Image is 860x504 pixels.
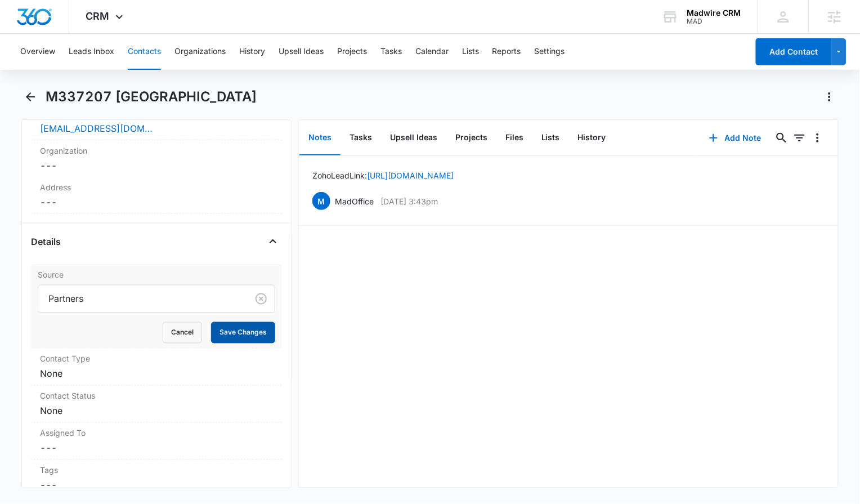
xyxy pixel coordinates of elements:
dd: None [40,367,273,381]
div: Email[EMAIL_ADDRESS][DOMAIN_NAME] [31,103,282,140]
dd: --- [40,479,273,492]
div: Assigned To--- [31,423,282,460]
label: Organization [40,145,273,157]
label: Address [40,181,273,193]
button: Upsell Ideas [279,34,324,70]
button: Overview [20,34,55,70]
button: Calendar [415,34,449,70]
button: Files [496,121,532,155]
button: History [569,121,615,155]
button: Tasks [341,121,381,155]
p: [DATE] 3:43pm [380,195,438,207]
button: Search... [773,129,791,147]
dd: None [40,404,273,418]
label: Assigned To [40,427,273,439]
button: Save Changes [211,322,275,344]
p: MadOffice [335,195,374,207]
dd: --- [40,195,273,209]
div: Tags--- [31,460,282,497]
dd: --- [40,159,273,172]
h4: Details [31,235,61,248]
button: Actions [821,88,839,106]
div: account name [687,8,741,17]
a: [URL][DOMAIN_NAME] [367,171,454,180]
div: Address--- [31,177,282,214]
button: Notes [299,121,341,155]
button: Reports [492,34,521,70]
button: Add Contact [756,38,832,65]
span: M [312,192,330,210]
button: Back [21,88,39,106]
dd: --- [40,441,273,455]
h1: M337207 [GEOGRAPHIC_DATA] [46,88,257,105]
button: Projects [446,121,496,155]
button: Upsell Ideas [381,121,446,155]
div: Contact StatusNone [31,386,282,423]
button: Contacts [128,34,161,70]
button: Lists [462,34,479,70]
button: Settings [535,34,565,70]
button: History [239,34,265,70]
div: account id [687,17,741,25]
span: CRM [86,10,110,22]
button: Filters [791,129,809,147]
button: Clear [252,290,270,308]
button: Close [264,233,282,251]
button: Leads Inbox [69,34,114,70]
button: Tasks [380,34,402,70]
button: Projects [337,34,367,70]
div: Contact TypeNone [31,349,282,386]
button: Cancel [163,322,202,344]
button: Organizations [174,34,226,70]
button: Overflow Menu [809,129,827,147]
label: Tags [40,465,273,476]
label: Source [38,269,275,280]
a: [EMAIL_ADDRESS][DOMAIN_NAME] [40,122,153,135]
div: Organization--- [31,140,282,177]
label: Contact Type [40,353,273,365]
button: Add Note [698,124,773,151]
label: Contact Status [40,390,273,402]
button: Lists [532,121,569,155]
p: Zoho Lead Link: [312,170,454,181]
